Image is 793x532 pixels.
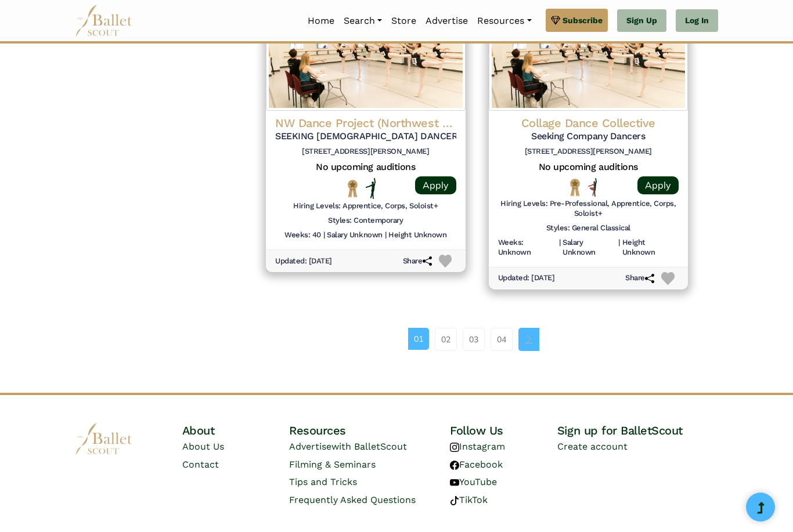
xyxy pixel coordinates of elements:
h4: Sign up for BalletScout [557,423,718,438]
h4: About [182,423,290,438]
h6: Updated: [DATE] [275,256,332,266]
h6: Height Unknown [388,230,446,240]
h6: Hiring Levels: Apprentice, Corps, Soloist+ [293,201,438,211]
a: Home [303,9,339,33]
h6: | [385,230,387,240]
a: Subscribe [546,9,608,32]
img: Flat [366,178,376,199]
h4: NW Dance Project (Northwest Dance Project) [275,115,456,131]
h4: Collage Dance Collective [498,115,679,131]
a: Facebook [450,459,503,470]
h4: Resources [289,423,450,438]
a: 01 [408,328,429,350]
img: tiktok logo [450,496,459,505]
h6: Salary Unknown [563,238,616,258]
a: Create account [557,441,628,452]
img: youtube logo [450,478,459,487]
a: Instagram [450,441,505,452]
h6: | [323,230,325,240]
a: Search [339,9,387,33]
h6: Share [625,273,654,283]
span: with BalletScout [331,441,407,452]
a: Frequently Asked Questions [289,494,416,505]
a: Apply [415,176,456,194]
h6: | [559,238,561,258]
h6: Styles: Contemporary [328,216,403,226]
h6: Updated: [DATE] [498,273,555,283]
a: YouTube [450,476,497,487]
img: gem.svg [551,14,560,27]
span: Subscribe [563,14,603,27]
h6: Hiring Levels: Pre-Professional, Apprentice, Corps, Soloist+ [498,199,679,219]
h6: Share [403,256,432,266]
h6: Salary Unknown [327,230,382,240]
a: 03 [463,328,485,351]
a: Advertise [421,9,473,33]
nav: Page navigation example [408,328,546,351]
a: Tips and Tricks [289,476,357,487]
img: All [588,178,597,197]
img: facebook logo [450,461,459,470]
a: Sign Up [617,9,666,32]
h6: Weeks: Unknown [498,238,557,258]
h6: | [618,238,620,258]
a: 04 [491,328,513,351]
h5: No upcoming auditions [275,161,456,173]
img: Heart [661,272,675,285]
h5: Seeking Company Dancers [498,131,679,143]
a: Apply [637,176,679,194]
a: Advertisewith BalletScout [289,441,407,452]
img: National [345,179,360,197]
h5: No upcoming auditions [498,161,679,173]
h6: Styles: General Classical [546,223,630,233]
a: About Us [182,441,224,452]
a: TikTok [450,494,488,505]
a: Log In [676,9,718,32]
h6: Weeks: 40 [284,230,321,240]
img: National [568,178,582,196]
h6: Height Unknown [622,238,679,258]
a: 02 [435,328,457,351]
a: Store [387,9,421,33]
img: Heart [439,255,452,268]
a: Filming & Seminars [289,459,376,470]
h4: Follow Us [450,423,557,438]
h5: SEEKING [DEMOGRAPHIC_DATA] DANCER FOR 2025/26 SEASON [275,131,456,143]
img: logo [75,423,133,455]
img: instagram logo [450,443,459,452]
a: Resources [473,9,536,33]
h6: [STREET_ADDRESS][PERSON_NAME] [275,147,456,157]
h6: [STREET_ADDRESS][PERSON_NAME] [498,147,679,157]
a: Contact [182,459,219,470]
